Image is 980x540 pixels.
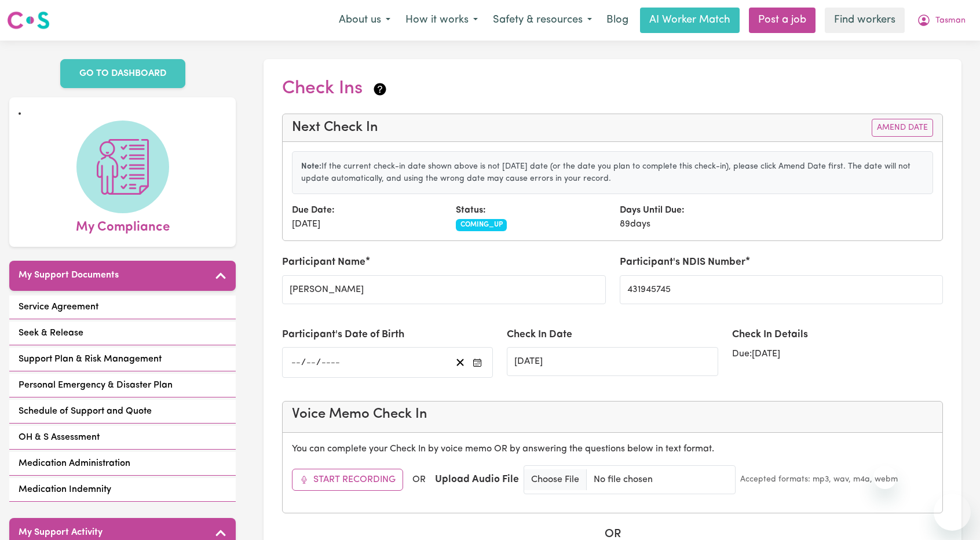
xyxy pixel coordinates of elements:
span: Schedule of Support and Quote [19,404,152,418]
div: 89 days [613,203,777,231]
span: / [316,357,321,368]
div: Due: [DATE] [732,347,943,361]
button: About us [331,8,398,32]
label: Participant's NDIS Number [620,255,745,270]
a: Seek & Release [9,322,236,345]
small: Accepted formats: mp3, wav, m4a, webm [740,473,898,486]
span: COMING_UP [456,219,507,231]
h4: Next Check In [292,119,378,136]
p: If the current check-in date shown above is not [DATE] date (or the date you plan to complete thi... [301,160,924,185]
a: Blog [599,8,635,33]
input: -- [291,355,301,370]
strong: Status: [456,206,486,215]
h5: My Support Documents [19,270,119,281]
img: Careseekers logo [7,10,50,31]
button: Amend Date [872,119,933,137]
iframe: Close message [873,466,897,489]
button: My Account [909,8,973,32]
a: Service Agreement [9,295,236,319]
span: Service Agreement [19,300,98,314]
a: Careseekers logo [7,7,50,34]
a: Find workers [825,8,905,33]
button: Safety & resources [485,8,599,32]
a: GO TO DASHBOARD [60,59,185,88]
p: You can complete your Check In by voice memo OR by answering the questions below in text format. [292,442,933,456]
strong: Days Until Due: [620,206,685,215]
label: Check In Details [732,327,808,342]
input: ---- [321,355,341,370]
label: Check In Date [507,327,572,342]
span: OH & S Assessment [19,430,100,444]
label: Upload Audio File [435,472,519,487]
strong: Due Date: [292,206,335,215]
a: Support Plan & Risk Management [9,348,236,371]
h4: Voice Memo Check In [292,406,933,423]
input: -- [306,355,316,370]
strong: Note: [301,162,321,171]
a: OH & S Assessment [9,426,236,450]
button: Start Recording [292,469,403,491]
a: Medication Administration [9,452,236,476]
span: / [301,357,306,368]
span: Personal Emergency & Disaster Plan [19,378,173,392]
button: My Support Documents [9,261,236,291]
iframe: Button to launch messaging window [934,494,971,531]
label: Participant Name [282,255,365,270]
button: How it works [398,8,485,32]
a: My Compliance [19,121,226,238]
a: Schedule of Support and Quote [9,400,236,424]
span: Support Plan & Risk Management [19,352,162,366]
a: Post a job [749,8,816,33]
a: Medication Indemnity [9,478,236,502]
h2: Check Ins [282,78,388,100]
span: Medication Administration [19,457,130,470]
span: Medication Indemnity [19,483,111,497]
a: Personal Emergency & Disaster Plan [9,374,236,397]
span: OR [412,473,426,487]
a: AI Worker Match [640,8,740,33]
h5: My Support Activity [19,527,103,538]
div: [DATE] [285,203,449,231]
span: My Compliance [76,213,170,238]
span: Tasman [935,14,966,27]
span: Seek & Release [19,326,83,340]
label: Participant's Date of Birth [282,327,404,342]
